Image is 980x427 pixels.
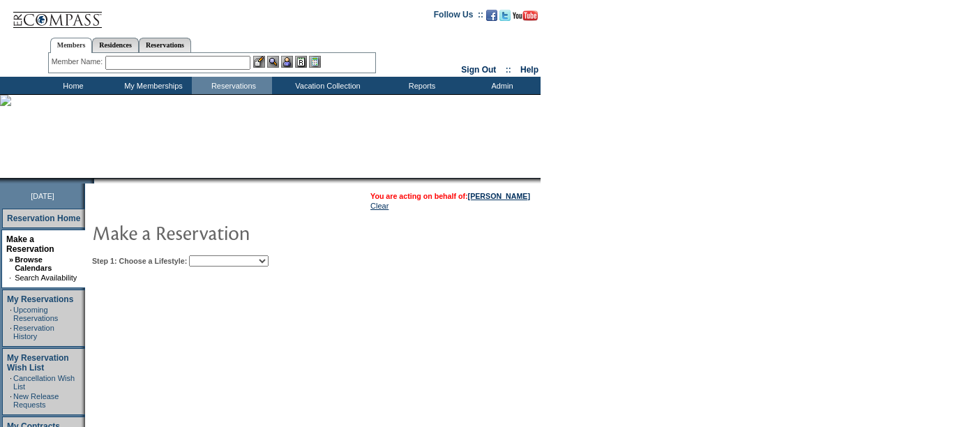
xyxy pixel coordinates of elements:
span: [DATE] [31,192,54,200]
a: Help [520,65,538,75]
img: Become our fan on Facebook [486,10,497,21]
a: Members [50,38,93,53]
td: Follow Us :: [434,8,483,25]
img: promoShadowLeftCorner.gif [89,178,94,183]
td: · [10,306,12,322]
td: · [10,324,12,340]
td: · [10,374,12,391]
td: Reports [380,77,460,94]
img: Reservations [295,56,307,68]
td: Reservations [192,77,272,94]
a: Make a Reservation [6,234,54,254]
img: View [267,56,279,68]
a: Sign Out [461,65,496,75]
span: You are acting on behalf of: [370,192,530,200]
img: pgTtlMakeReservation.gif [92,218,371,246]
img: Impersonate [281,56,293,68]
td: Vacation Collection [272,77,380,94]
a: My Reservation Wish List [7,353,69,373]
a: Reservations [139,38,191,52]
div: Member Name: [52,56,105,68]
a: Become our fan on Facebook [486,14,497,22]
img: b_calculator.gif [309,56,321,68]
a: Residences [92,38,139,52]
span: :: [506,65,511,75]
a: Cancellation Wish List [13,374,75,391]
a: Reservation Home [7,213,80,223]
a: Follow us on Twitter [499,14,511,22]
td: Home [31,77,112,94]
a: Clear [370,202,389,210]
a: Reservation History [13,324,54,340]
a: Search Availability [15,274,77,282]
b: » [9,255,13,264]
a: New Release Requests [13,392,59,409]
td: Admin [460,77,541,94]
a: [PERSON_NAME] [468,192,530,200]
a: My Reservations [7,294,73,304]
a: Subscribe to our YouTube Channel [513,14,538,22]
img: b_edit.gif [253,56,265,68]
img: Follow us on Twitter [499,10,511,21]
td: My Memberships [112,77,192,94]
img: blank.gif [94,178,96,183]
td: · [9,274,13,282]
b: Step 1: Choose a Lifestyle: [92,257,187,265]
a: Browse Calendars [15,255,52,272]
a: Upcoming Reservations [13,306,58,322]
img: Subscribe to our YouTube Channel [513,10,538,21]
td: · [10,392,12,409]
